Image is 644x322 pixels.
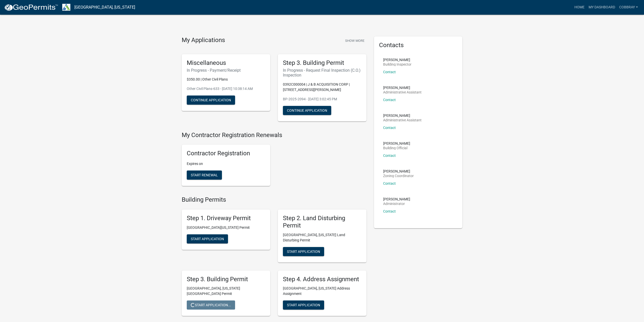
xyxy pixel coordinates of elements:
h5: Step 1. Driveway Permit [187,215,265,222]
a: Contact [383,209,396,213]
p: [PERSON_NAME] [383,58,411,62]
h5: Contractor Registration [187,150,265,157]
h4: My Contractor Registration Renewals [182,131,366,139]
button: Continue Application [283,106,331,115]
p: Building Official [383,146,410,150]
a: Contact [383,126,396,130]
h5: Step 3. Building Permit [187,276,265,283]
h5: Step 3. Building Permit [283,59,361,67]
a: cobbray [617,3,640,12]
h5: Miscellaneous [187,59,265,67]
span: Start Application [287,249,320,253]
h4: Building Permits [182,196,366,203]
p: [PERSON_NAME] [383,86,422,89]
a: Contact [383,154,396,158]
a: Contact [383,181,396,185]
button: Start Application [283,300,324,310]
p: [PERSON_NAME] [383,197,410,201]
span: Start Application [191,237,224,241]
h5: Step 2. Land Disturbing Permit [283,215,361,229]
button: Start Application [283,247,324,256]
button: Start Renewal [187,171,222,180]
button: Continue Application [187,96,235,105]
p: [GEOGRAPHIC_DATA], [US_STATE] Address Assignment [283,286,361,296]
h6: In Progress - Payment/Receipt [187,68,265,73]
p: [GEOGRAPHIC_DATA], [US_STATE] Land Disturbing Permit [283,232,361,243]
h5: Contacts [379,42,458,49]
h5: Step 4. Address Assignment [283,276,361,283]
p: [PERSON_NAME] [383,169,414,173]
wm-registration-list-section: My Contractor Registration Renewals [182,131,366,190]
button: Show More [343,36,366,45]
a: Contact [383,70,396,74]
a: [GEOGRAPHIC_DATA], [US_STATE] [74,3,135,12]
h4: My Applications [182,36,225,44]
a: Contact [383,98,396,102]
img: Troup County, Georgia [62,4,70,11]
p: Expires on [187,161,265,166]
a: My Dashboard [587,3,617,12]
p: Zoning Coordinator [383,174,414,178]
p: Other Civil Plans-633 - [DATE] 10:38:14 AM [187,86,265,91]
a: Home [572,3,587,12]
span: Start Application... [191,303,231,307]
p: $350.00 | Other Civil Plans [187,77,265,82]
button: Start Application [187,234,228,243]
p: 0392C000004 | J & B ACQUISITION CORP | [STREET_ADDRESS][PERSON_NAME] [283,82,361,92]
p: Administrator [383,202,410,205]
p: BP-2025-2094 - [DATE] 3:02:45 PM [283,97,361,102]
span: Start Application [287,303,320,307]
button: Start Application... [187,300,235,310]
p: [PERSON_NAME] [383,114,422,117]
p: Administrative Assistant [383,118,422,122]
p: [GEOGRAPHIC_DATA][US_STATE] Permit [187,225,265,230]
p: Administrative Assistant [383,90,422,94]
p: [GEOGRAPHIC_DATA], [US_STATE][GEOGRAPHIC_DATA] Permit [187,286,265,296]
p: [PERSON_NAME] [383,142,410,145]
p: Building Inspector [383,63,411,66]
span: Start Renewal [191,173,218,177]
h6: In Progress - Request Final Inspection (C.O.) Inspection [283,68,361,78]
